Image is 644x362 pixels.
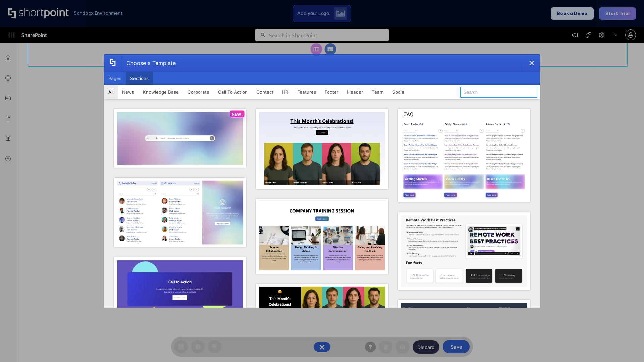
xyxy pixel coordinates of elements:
[104,85,118,99] button: All
[293,85,320,99] button: Features
[343,85,367,99] button: Header
[139,85,183,99] button: Knowledge Base
[214,85,252,99] button: Call To Action
[252,85,278,99] button: Contact
[610,330,644,362] iframe: Chat Widget
[460,87,537,98] input: Search
[118,85,139,99] button: News
[278,85,293,99] button: HR
[367,85,388,99] button: Team
[183,85,214,99] button: Corporate
[104,54,540,308] div: template selector
[388,85,410,99] button: Social
[126,72,153,85] button: Sections
[232,112,243,117] p: NEW!
[320,85,343,99] button: Footer
[121,55,176,71] div: Choose a Template
[104,72,126,85] button: Pages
